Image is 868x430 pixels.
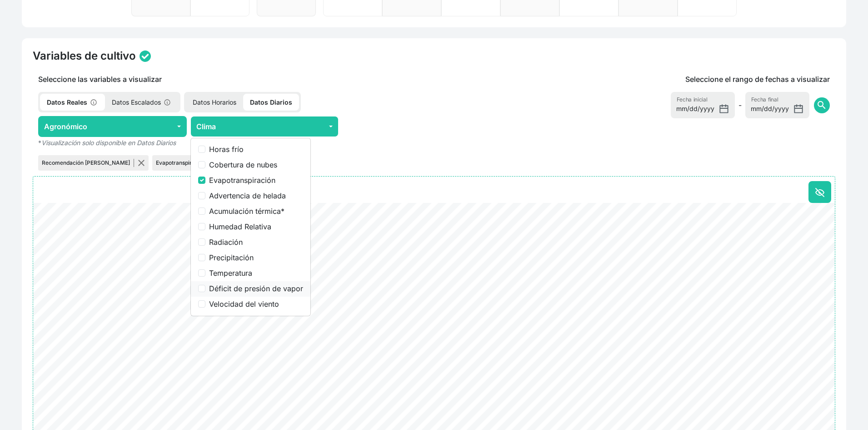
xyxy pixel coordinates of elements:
label: Precipitación [209,252,303,263]
label: Horas frío [209,144,303,155]
button: Ocultar todo [808,181,831,203]
p: Datos Escalados [105,94,179,111]
button: Agronómico [38,116,187,137]
label: Temperatura [209,268,303,278]
span: - [738,100,742,111]
span: search [816,100,827,111]
label: Velocidad del viento [209,298,303,309]
label: Acumulación térmica [209,206,303,217]
button: search [814,97,830,113]
label: Humedad Relativa [209,221,303,232]
img: status [140,51,151,62]
p: Datos Diarios [243,94,299,111]
label: Déficit de presión de vapor [209,283,303,294]
p: Datos Horarios [186,94,243,111]
em: Visualización solo disponible en Datos Diarios [41,139,176,147]
p: Recomendación [PERSON_NAME] [42,159,134,167]
label: Radiación [209,237,303,248]
label: Advertencia de helada [209,190,303,201]
p: Evapotranspiración [156,159,210,167]
p: Datos Reales [40,94,105,111]
label: Cobertura de nubes [209,159,303,170]
label: Evapotranspiración [209,175,303,186]
p: Seleccione las variables a visualizar [33,74,496,85]
button: Clima [190,116,339,137]
p: Seleccione el rango de fechas a visualizar [685,74,830,85]
h4: Variables de cultivo [33,49,136,63]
